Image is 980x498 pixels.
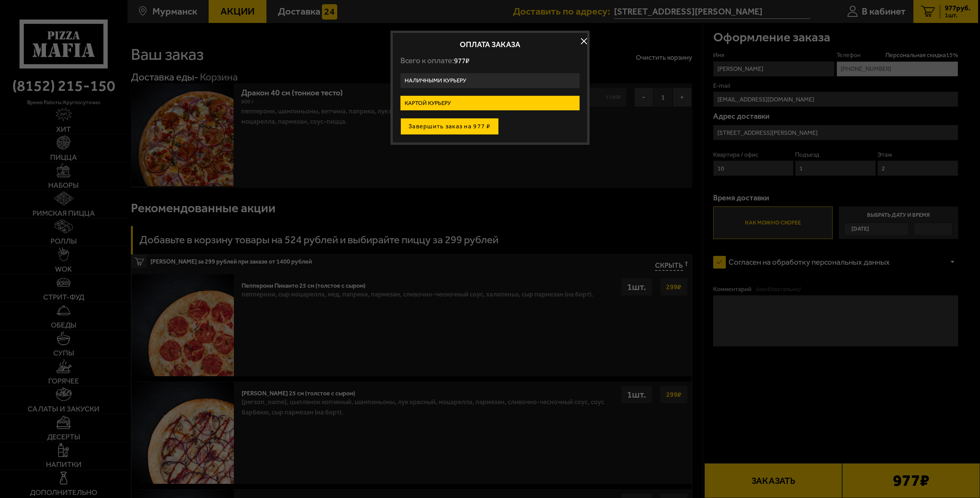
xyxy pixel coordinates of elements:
h2: Оплата заказа [400,41,580,48]
span: 977 ₽ [454,56,469,65]
label: Наличными курьеру [400,73,580,88]
p: Всего к оплате: [400,56,580,66]
button: Завершить заказ на 977 ₽ [400,118,499,135]
label: Картой курьеру [400,96,580,111]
